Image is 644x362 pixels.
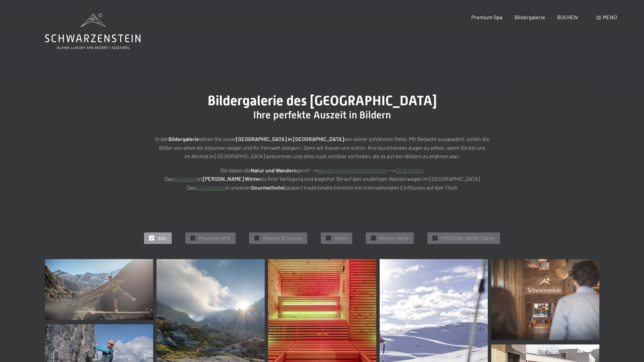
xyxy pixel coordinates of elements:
span: Premium SPA [199,234,231,242]
span: Zimmer & Suiten [263,234,302,242]
p: In der sehen Sie unser von seiner schönsten Seite. Mit Bedacht ausgewählt, sollen die Bilder von ... [153,135,491,161]
img: Bildergalerie [45,259,153,320]
span: Hotel [334,234,347,242]
span: ✓ [372,236,375,241]
strong: Gourmethotel [251,184,285,191]
span: [PERSON_NAME] Aktiv [441,234,495,242]
span: ✓ [434,236,436,241]
span: Alle [158,234,167,242]
a: Aktivteam [173,175,197,182]
a: BUCHEN [557,14,578,20]
span: ✓ [192,236,194,241]
strong: Natur und Wandern [251,167,297,173]
strong: [PERSON_NAME] Winter [203,175,261,182]
img: Bildergalerie [491,259,599,340]
a: Wandern&AktivitätenSommer [317,167,387,173]
a: Bildergalerie [515,14,545,20]
span: Menü [603,14,617,20]
span: Bildergalerie des [GEOGRAPHIC_DATA] [208,93,437,109]
span: ✓ [150,236,153,241]
strong: [GEOGRAPHIC_DATA] in [GEOGRAPHIC_DATA] [236,136,344,142]
span: ✓ [256,236,258,241]
span: ✓ [327,236,330,241]
p: Sie lieben die gern? --> ---> Das ist zu Ihrer Verfügung und begleitet Sie auf den unzähligen Wan... [153,166,491,192]
a: Premium Spa [471,14,502,20]
a: Ski & Winter [396,167,424,173]
span: Ihre perfekte Auszeit in Bildern [253,109,391,121]
strong: Bildergalerie [168,136,199,142]
a: Küchenteam [195,184,225,191]
span: Winter Aktiv [379,234,409,242]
